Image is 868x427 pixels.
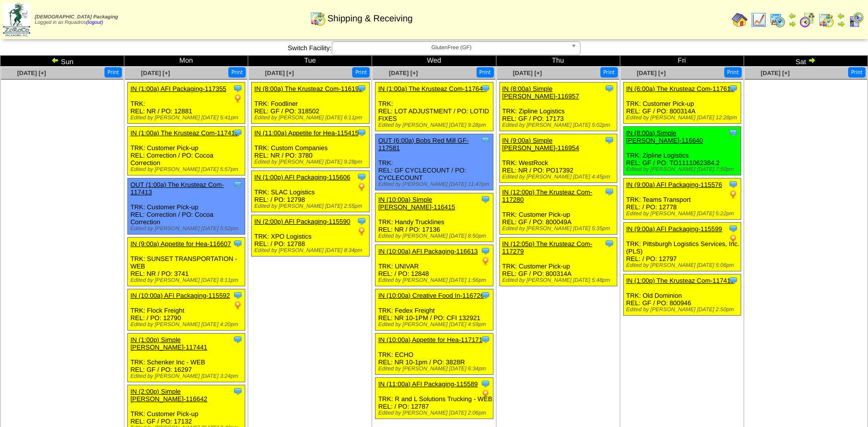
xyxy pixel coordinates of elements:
[513,70,542,77] span: [DATE] [+]
[357,128,367,138] img: Tooltip
[502,226,617,232] div: Edited by [PERSON_NAME] [DATE] 5:35pm
[378,137,469,152] a: OUT (6:00a) Bobs Red Mill GF-117581
[378,248,478,255] a: IN (10:00a) AFI Packaging-116613
[623,274,741,316] div: TRK: Old Dominion REL: GF / PO: 800946
[233,93,243,103] img: PO
[477,67,494,78] button: Print
[252,215,369,256] div: TRK: XPO Logistics REL: / PO: 12788
[128,334,245,382] div: TRK: Schenker Inc - WEB REL: GF / PO: 16297
[728,84,738,93] img: Tooltip
[604,84,614,93] img: Tooltip
[378,292,483,299] a: IN (10:00a) Creative Food In-116726
[378,410,492,416] div: Edited by [PERSON_NAME] [DATE] 2:06pm
[808,56,816,64] img: arrowright.gif
[600,67,618,78] button: Print
[130,336,207,351] a: IN (1:00p) Simple [PERSON_NAME]-117441
[254,85,362,92] a: IN (8:00a) The Krusteaz Com-116191
[502,240,592,255] a: IN (12:05p) The Krusteaz Com-117279
[378,336,482,343] a: IN (10:00a) Appetite for Hea-117171
[626,262,741,268] div: Edited by [PERSON_NAME] [DATE] 5:06pm
[499,238,617,286] div: TRK: Customer Pick-up REL: GF / PO: 800314A
[623,127,741,175] div: TRK: Zipline Logistics REL: GF / PO: TO1111062384.2
[254,115,369,121] div: Edited by [PERSON_NAME] [DATE] 6:11pm
[378,85,486,92] a: IN (1:00a) The Krusteaz Com-117644
[799,12,815,28] img: calendarblend.gif
[130,373,245,379] div: Edited by [PERSON_NAME] [DATE] 3:24pm
[128,127,245,175] div: TRK: Customer Pick-up REL: Correction / PO: Cocoa Correction
[626,277,734,284] a: IN (1:00p) The Krusteaz Com-117411
[848,67,866,78] button: Print
[252,171,369,212] div: TRK: SLAC Logistics REL: / PO: 12798
[378,366,492,372] div: Edited by [PERSON_NAME] [DATE] 6:34pm
[626,225,722,233] a: IN (9:00a) AFI Packaging-115599
[0,56,124,67] td: Sun
[376,289,493,331] div: TRK: Fedex Freight REL: NR 10-1PM / PO: CFI 132921
[502,137,579,152] a: IN (9:00a) Simple [PERSON_NAME]-116954
[128,178,245,235] div: TRK: Customer Pick-up REL: Correction / PO: Cocoa Correction
[728,224,738,234] img: Tooltip
[254,203,369,209] div: Edited by [PERSON_NAME] [DATE] 2:55pm
[104,67,122,78] button: Print
[233,290,243,300] img: Tooltip
[481,256,490,266] img: PO
[378,277,492,283] div: Edited by [PERSON_NAME] [DATE] 1:56pm
[376,334,493,375] div: TRK: ECHO REL: NR 10-1pm / PO: 3828R
[728,275,738,285] img: Tooltip
[481,290,490,300] img: Tooltip
[728,189,738,199] img: PO
[837,12,845,20] img: arrowleft.gif
[130,277,245,283] div: Edited by [PERSON_NAME] [DATE] 8:11pm
[626,85,734,92] a: IN (6:00a) The Krusteaz Com-117613
[818,12,834,28] img: calendarinout.gif
[233,239,243,249] img: Tooltip
[732,12,748,28] img: home.gif
[310,10,326,26] img: calendarinout.gif
[378,181,492,187] div: Edited by [PERSON_NAME] [DATE] 11:47pm
[376,134,493,190] div: TRK: REL: GF CYCLECOUNT / PO: CYCLECOUNT
[481,379,490,389] img: Tooltip
[252,83,369,124] div: TRK: Foodliner REL: GF / PO: 318502
[233,84,243,93] img: Tooltip
[254,159,369,165] div: Edited by [PERSON_NAME] [DATE] 9:28pm
[481,335,490,344] img: Tooltip
[357,84,367,93] img: Tooltip
[637,70,666,77] span: [DATE] [+]
[86,20,103,25] a: (logout)
[770,12,785,28] img: calendarprod.gif
[376,378,493,419] div: TRK: R and L Solutions Trucking - WEB REL: / PO: 12787
[141,70,170,77] a: [DATE] [+]
[248,56,372,67] td: Tue
[35,14,118,25] span: Logged in as Rquadros
[744,56,868,67] td: Sat
[130,181,224,196] a: OUT (1:00a) The Krusteaz Com-117413
[502,277,617,283] div: Edited by [PERSON_NAME] [DATE] 5:48pm
[130,167,245,172] div: Edited by [PERSON_NAME] [DATE] 5:57pm
[499,186,617,235] div: TRK: Customer Pick-up REL: GF / PO: 800049A
[761,70,789,77] span: [DATE] [+]
[496,56,620,67] td: Thu
[327,13,412,24] span: Shipping & Receiving
[254,248,369,254] div: Edited by [PERSON_NAME] [DATE] 8:34pm
[51,56,59,64] img: arrowleft.gif
[357,182,367,192] img: PO
[3,3,30,36] img: zoroco-logo-small.webp
[389,70,418,77] a: [DATE] [+]
[130,129,238,137] a: IN (1:00a) The Krusteaz Com-117412
[128,238,245,286] div: TRK: SUNSET TRANSPORTATION - WEB REL: NR / PO: 3741
[728,234,738,244] img: PO
[724,67,742,78] button: Print
[788,12,796,20] img: arrowleft.gif
[378,122,492,128] div: Edited by [PERSON_NAME] [DATE] 9:28pm
[378,233,492,239] div: Edited by [PERSON_NAME] [DATE] 8:50pm
[254,129,359,137] a: IN (11:00a) Appetite for Hea-115415
[623,83,741,124] div: TRK: Customer Pick-up REL: GF / PO: 800314A
[626,129,703,144] a: IN (8:00a) Simple [PERSON_NAME]-116640
[357,172,367,182] img: Tooltip
[17,70,46,77] span: [DATE] [+]
[728,179,738,189] img: Tooltip
[623,223,741,271] div: TRK: Pittsburgh Logistics Services, Inc. (PLS) REL: / PO: 12797
[128,83,245,124] div: TRK: REL: NR / PO: 12881
[130,85,226,92] a: IN (1:00a) AFI Packaging-117355
[751,12,767,28] img: line_graph.gif
[626,115,741,121] div: Edited by [PERSON_NAME] [DATE] 12:28pm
